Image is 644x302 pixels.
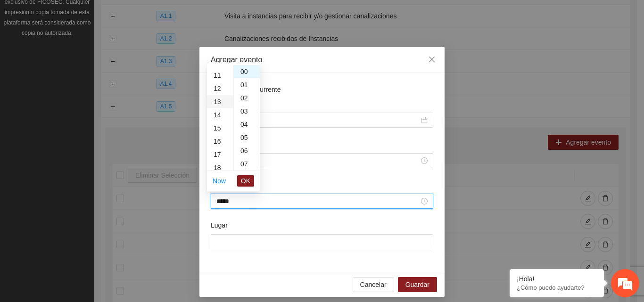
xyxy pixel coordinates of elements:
span: Estamos en línea. [55,98,130,193]
div: Agregar evento [211,55,433,65]
span: OK [241,176,250,186]
a: Now [213,177,226,185]
span: Guardar [405,279,429,290]
div: 00 [234,65,260,78]
textarea: Escriba su mensaje y pulse “Intro” [5,202,180,235]
div: 11 [207,69,233,82]
button: Close [419,47,445,73]
button: Guardar [398,277,437,292]
div: 07 [234,157,260,171]
input: Hora de inicio [216,155,419,166]
input: Fecha [216,115,419,125]
div: Minimizar ventana de chat en vivo [155,5,177,27]
div: 15 [207,122,233,135]
button: Cancelar [353,277,394,292]
div: 06 [234,144,260,157]
p: ¿Cómo puedo ayudarte? [517,284,597,291]
button: OK [237,175,254,187]
div: 13 [207,95,233,108]
span: close [428,56,436,63]
span: Cancelar [360,279,387,290]
input: Lugar [211,234,433,249]
div: 04 [234,118,260,131]
div: ¡Hola! [517,275,597,283]
div: 14 [207,108,233,122]
div: Chatee con nosotros ahora [49,48,158,60]
div: 02 [234,91,260,105]
div: 18 [207,161,233,174]
input: Hora de fin [216,196,419,206]
div: 05 [234,131,260,144]
div: 12 [207,82,233,95]
div: 17 [207,148,233,161]
div: 01 [234,78,260,91]
div: 03 [234,105,260,118]
div: 16 [207,135,233,148]
label: Lugar [211,220,228,230]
